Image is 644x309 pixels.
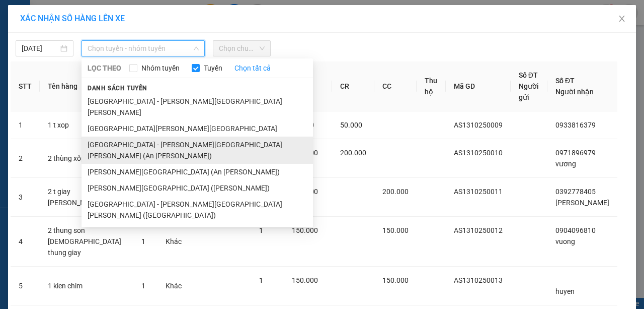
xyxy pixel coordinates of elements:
[454,226,503,234] span: AS1310250012
[340,121,362,129] span: 50.000
[40,111,133,139] td: 1 t xop
[82,196,313,223] li: [GEOGRAPHIC_DATA] - [PERSON_NAME][GEOGRAPHIC_DATA][PERSON_NAME] ([GEOGRAPHIC_DATA])
[40,139,133,178] td: 2 thùng xốp
[454,121,503,129] span: AS1310250009
[340,149,366,157] span: 200.000
[11,139,40,178] td: 2
[608,5,636,33] button: Close
[555,160,576,168] span: vương
[157,267,190,305] td: Khác
[11,111,40,139] td: 1
[11,178,40,217] td: 3
[555,121,596,129] span: 0933816379
[82,137,313,164] li: [GEOGRAPHIC_DATA] - [PERSON_NAME][GEOGRAPHIC_DATA][PERSON_NAME] (An [PERSON_NAME])
[82,93,313,120] li: [GEOGRAPHIC_DATA] - [PERSON_NAME][GEOGRAPHIC_DATA][PERSON_NAME]
[234,63,271,74] a: Chọn tất cả
[137,63,184,74] span: Nhóm tuyến
[200,63,226,74] span: Tuyến
[332,61,374,111] th: CR
[22,43,58,54] input: 13/10/2025
[555,77,575,85] span: Số ĐT
[88,63,121,74] span: LỌC THEO
[141,237,145,245] span: 1
[157,217,190,267] td: Khác
[292,226,318,234] span: 150.000
[417,61,446,111] th: Thu hộ
[82,180,313,196] li: [PERSON_NAME][GEOGRAPHIC_DATA] ([PERSON_NAME])
[259,226,263,234] span: 1
[555,287,575,295] span: huyen
[11,217,40,267] td: 4
[555,149,596,157] span: 0971896979
[555,226,596,234] span: 0904096810
[382,188,409,196] span: 200.000
[40,61,133,111] th: Tên hàng
[454,188,503,196] span: AS1310250011
[82,164,313,180] li: [PERSON_NAME][GEOGRAPHIC_DATA] (An [PERSON_NAME])
[11,61,40,111] th: STT
[454,149,503,157] span: AS1310250010
[555,199,609,207] span: [PERSON_NAME]
[519,82,539,101] span: Người gửi
[40,217,133,267] td: 2 thung son [DEMOGRAPHIC_DATA] thung giay
[259,276,263,284] span: 1
[40,178,133,217] td: 2 t giay [PERSON_NAME]
[82,120,313,137] li: [GEOGRAPHIC_DATA][PERSON_NAME][GEOGRAPHIC_DATA]
[519,71,538,79] span: Số ĐT
[555,188,596,196] span: 0392778405
[382,276,409,284] span: 150.000
[82,84,153,93] span: Danh sách tuyến
[20,14,125,23] span: XÁC NHẬN SỐ HÀNG LÊN XE
[88,41,199,56] span: Chọn tuyến - nhóm tuyến
[382,226,409,234] span: 150.000
[446,61,511,111] th: Mã GD
[193,45,199,51] span: down
[141,282,145,290] span: 1
[555,237,575,245] span: vuong
[40,267,133,305] td: 1 kien chim
[374,61,417,111] th: CC
[11,267,40,305] td: 5
[292,276,318,284] span: 150.000
[618,15,626,23] span: close
[454,276,503,284] span: AS1310250013
[219,41,265,56] span: Chọn chuyến
[555,88,594,96] span: Người nhận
